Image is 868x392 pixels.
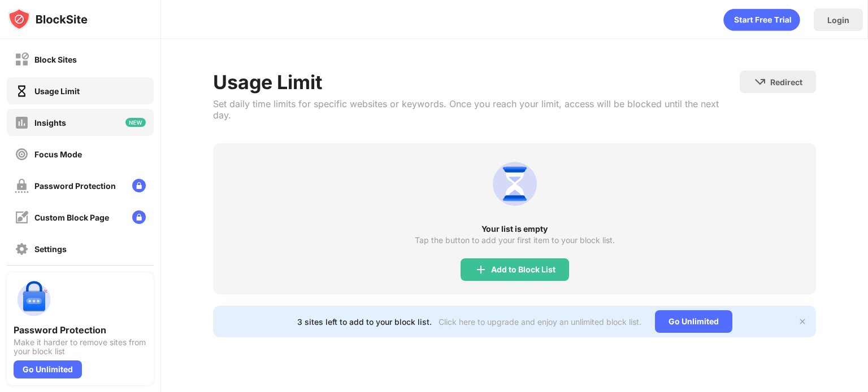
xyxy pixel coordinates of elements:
[14,360,82,378] div: Go Unlimited
[770,77,802,87] div: Redirect
[15,116,29,130] img: insights-off.svg
[14,324,147,336] div: Password Protection
[15,242,29,256] img: settings-off.svg
[34,149,82,159] div: Focus Mode
[14,338,147,356] div: Make it harder to remove sites from your block list
[723,8,800,31] div: animation
[132,210,146,224] img: lock-menu.svg
[213,98,740,121] div: Set daily time limits for specific websites or keywords. Once you reach your limit, access will b...
[125,118,146,127] img: new-icon.svg
[15,84,29,98] img: time-usage-on.svg
[132,179,146,192] img: lock-menu.svg
[213,224,816,234] div: Your list is empty
[415,236,615,245] div: Tap the button to add your first item to your block list.
[34,55,77,64] div: Block Sites
[297,317,432,327] div: 3 sites left to add to your block list.
[34,213,109,222] div: Custom Block Page
[15,147,29,161] img: focus-off.svg
[488,157,542,211] img: usage-limit.svg
[34,118,66,127] div: Insights
[15,179,29,193] img: password-protection-off.svg
[798,317,807,326] img: x-button.svg
[213,71,740,94] div: Usage Limit
[827,15,849,25] div: Login
[15,210,29,224] img: customize-block-page-off.svg
[439,317,641,327] div: Click here to upgrade and enjoy an unlimited block list.
[15,52,29,67] img: block-off.svg
[34,86,80,96] div: Usage Limit
[491,265,555,274] div: Add to Block List
[8,8,88,30] img: logo-blocksite.svg
[655,310,732,333] div: Go Unlimited
[34,244,67,254] div: Settings
[34,181,116,191] div: Password Protection
[14,279,54,320] img: push-password-protection.svg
